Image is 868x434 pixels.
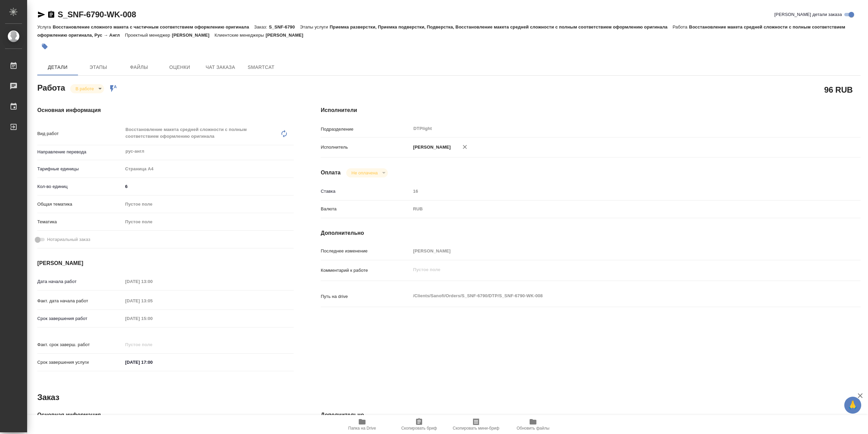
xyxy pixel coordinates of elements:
[411,246,815,256] input: Пустое поле
[37,392,59,403] h2: Заказ
[37,130,123,137] p: Вид работ
[321,106,861,114] h4: Исполнители
[321,248,411,254] p: Последнее изменение
[321,293,411,300] p: Путь на drive
[74,86,96,92] button: В работе
[321,169,341,177] h4: Оплата
[204,63,237,72] span: Чат заказа
[215,33,266,38] p: Клиентские менеджеры
[457,139,472,154] button: Удалить исполнителя
[321,144,411,151] p: Исполнитель
[37,183,123,190] p: Кол-во единиц
[330,24,672,30] p: Приемка разверстки, Приемка подверстки, Подверстка, Восстановление макета средней сложности с пол...
[37,411,294,419] h4: Основная информация
[453,426,499,431] span: Скопировать мини-бриф
[41,63,74,72] span: Детали
[321,126,411,133] p: Подразделение
[58,10,136,19] a: S_SNF-6790-WK-008
[348,426,376,431] span: Папка на Drive
[47,236,90,243] span: Нотариальный заказ
[125,33,172,38] p: Проектный менеджер
[37,278,123,285] p: Дата начала работ
[411,144,451,151] p: [PERSON_NAME]
[505,415,561,434] button: Обновить файлы
[254,24,269,30] p: Заказ:
[37,201,123,208] p: Общая тематика
[123,277,182,286] input: Пустое поле
[123,357,182,367] input: ✎ Введи что-нибудь
[346,168,388,177] div: В работе
[53,24,254,30] p: Восстановление сложного макета с частичным соответствием оформлению оригинала
[37,11,45,19] button: Скопировать ссылку для ЯМессенджера
[37,166,123,172] p: Тарифные единицы
[321,188,411,195] p: Ставка
[517,426,550,431] span: Обновить файлы
[82,63,115,72] span: Этапы
[334,415,391,434] button: Папка на Drive
[47,11,55,19] button: Скопировать ссылку
[411,290,815,302] textarea: /Clients/Sanofi/Orders/S_SNF-6790/DTP/S_SNF-6790-WK-008
[37,39,52,54] button: Добавить тэг
[844,397,861,414] button: 🙏
[125,201,285,208] div: Пустое поле
[123,182,294,191] input: ✎ Введи что-нибудь
[123,340,182,350] input: Пустое поле
[300,24,330,30] p: Этапы услуги
[123,63,155,72] span: Файлы
[321,206,411,212] p: Валюта
[37,81,65,93] h2: Работа
[411,186,815,196] input: Пустое поле
[266,33,309,38] p: [PERSON_NAME]
[37,24,53,30] p: Услуга
[350,170,380,176] button: Не оплачена
[391,415,448,434] button: Скопировать бриф
[123,314,182,323] input: Пустое поле
[125,219,285,225] div: Пустое поле
[448,415,505,434] button: Скопировать мини-бриф
[37,106,294,114] h4: Основная информация
[70,84,104,93] div: В работе
[673,24,689,30] p: Работа
[123,296,182,306] input: Пустое поле
[269,24,300,30] p: S_SNF-6790
[774,11,842,18] span: [PERSON_NAME] детали заказа
[401,426,437,431] span: Скопировать бриф
[172,33,215,38] p: [PERSON_NAME]
[37,219,123,225] p: Тематика
[411,203,815,215] div: RUB
[847,398,859,412] span: 🙏
[321,411,861,419] h4: Дополнительно
[37,259,294,267] h4: [PERSON_NAME]
[321,267,411,274] p: Комментарий к работе
[245,63,277,72] span: SmartCat
[321,229,861,237] h4: Дополнительно
[37,298,123,304] p: Факт. дата начала работ
[123,163,294,175] div: Страница А4
[37,341,123,348] p: Факт. срок заверш. работ
[824,84,853,95] h2: 96 RUB
[37,149,123,155] p: Направление перевода
[123,216,294,228] div: Пустое поле
[123,199,294,210] div: Пустое поле
[37,315,123,322] p: Срок завершения работ
[37,359,123,366] p: Срок завершения услуги
[163,63,196,72] span: Оценки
